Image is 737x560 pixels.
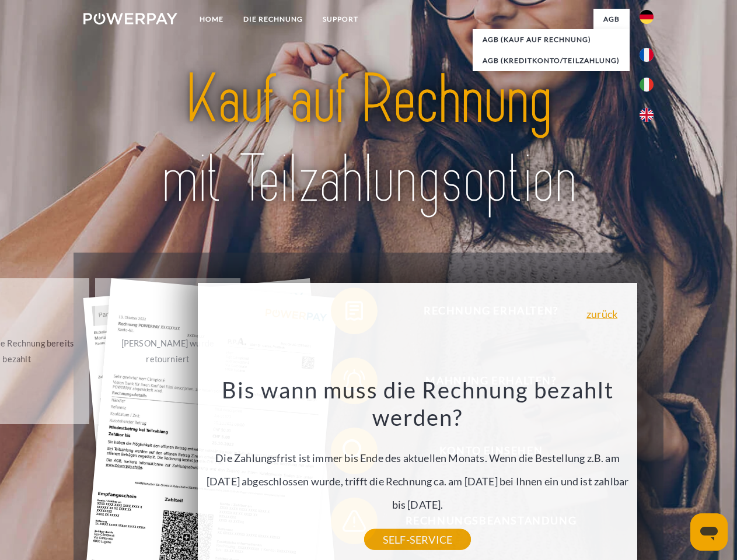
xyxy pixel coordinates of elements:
a: Home [190,9,233,30]
div: [PERSON_NAME] wurde retourniert [102,335,233,367]
div: Die Zahlungsfrist ist immer bis Ende des aktuellen Monats. Wenn die Bestellung z.B. am [DATE] abg... [205,376,631,540]
img: title-powerpay_de.svg [111,56,626,223]
a: agb [593,9,630,30]
a: AGB (Kreditkonto/Teilzahlung) [473,50,630,71]
h3: Bis wann muss die Rechnung bezahlt werden? [205,376,631,432]
img: it [640,78,654,92]
a: DIE RECHNUNG [233,9,313,30]
img: logo-powerpay-white.svg [83,13,177,24]
img: fr [640,48,654,62]
img: de [640,10,654,24]
img: en [640,108,654,122]
a: AGB (Kauf auf Rechnung) [473,29,630,50]
a: SUPPORT [313,9,368,30]
iframe: Schaltfläche zum Öffnen des Messaging-Fensters [690,513,728,551]
a: zurück [586,309,617,319]
a: SELF-SERVICE [364,529,471,550]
